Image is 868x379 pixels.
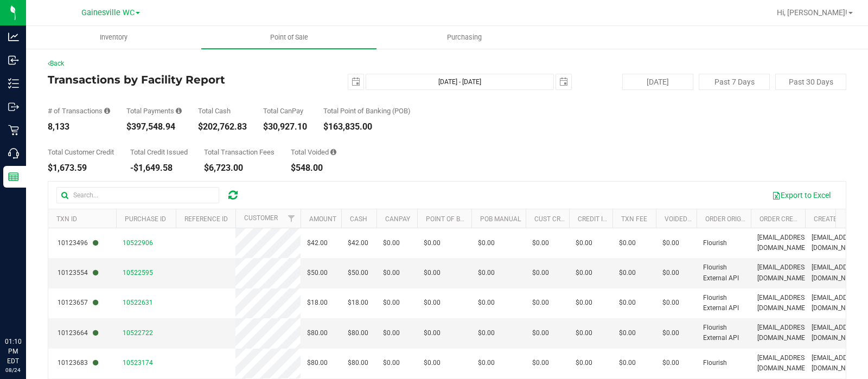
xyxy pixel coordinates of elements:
a: Credit Issued [578,215,623,223]
span: $0.00 [532,238,549,248]
span: $0.00 [662,298,679,308]
span: [EMAIL_ADDRESS][DOMAIN_NAME] [757,293,810,313]
span: $0.00 [576,238,592,248]
a: Cash [350,215,367,223]
div: # of Transactions [48,107,110,114]
div: Total Credit Issued [130,149,188,156]
span: 10523174 [123,359,153,367]
span: $80.00 [348,328,368,338]
span: $0.00 [383,268,400,278]
a: Inventory [26,26,201,49]
a: Amount [309,215,336,223]
p: 01:10 PM EDT [5,337,21,366]
span: [EMAIL_ADDRESS][DOMAIN_NAME] [757,262,810,283]
span: Purchasing [432,33,496,42]
span: $80.00 [307,358,328,368]
span: $0.00 [424,358,441,368]
inline-svg: Analytics [8,31,19,42]
span: $50.00 [307,268,328,278]
span: [EMAIL_ADDRESS][DOMAIN_NAME] [812,262,864,283]
div: Total Cash [198,107,247,114]
div: -$1,649.58 [130,164,188,172]
a: Order Origin [705,215,748,223]
div: $548.00 [291,164,336,172]
div: Total Customer Credit [48,149,114,156]
span: $0.00 [424,328,441,338]
a: Created By [814,215,851,223]
div: $1,673.59 [48,164,114,172]
span: $0.00 [662,328,679,338]
span: $0.00 [383,358,400,368]
span: $0.00 [424,298,441,308]
span: $0.00 [478,298,495,308]
a: Filter [283,209,301,228]
span: $0.00 [662,238,679,248]
span: $0.00 [532,298,549,308]
div: $6,723.00 [204,164,275,172]
span: $0.00 [478,358,495,368]
span: [EMAIL_ADDRESS][DOMAIN_NAME] [812,353,864,374]
div: Total CanPay [263,107,307,114]
i: Sum of all voided payment transaction amounts, excluding tips and transaction fees. [330,149,336,156]
span: $0.00 [424,238,441,248]
span: $0.00 [576,358,592,368]
h4: Transactions by Facility Report [48,74,314,86]
span: $50.00 [348,268,368,278]
button: [DATE] [622,74,693,90]
span: 10123496 [58,238,98,248]
a: Voided Payment [665,215,718,223]
span: 10123683 [58,358,98,368]
span: $18.00 [307,298,328,308]
span: $0.00 [532,358,549,368]
span: $18.00 [348,298,368,308]
span: 10522722 [123,329,153,337]
span: $0.00 [662,358,679,368]
span: Inventory [85,33,142,42]
a: Cust Credit [534,215,574,223]
span: $0.00 [383,298,400,308]
inline-svg: Retail [8,125,19,136]
span: 10123657 [58,298,98,308]
span: $0.00 [619,268,636,278]
span: [EMAIL_ADDRESS][DOMAIN_NAME] [812,293,864,313]
span: select [556,74,571,89]
span: Flourish [703,238,727,248]
span: $80.00 [348,358,368,368]
inline-svg: Inventory [8,78,19,89]
a: Purchase ID [125,215,166,223]
a: Customer [244,214,278,222]
span: [EMAIL_ADDRESS][DOMAIN_NAME] [757,233,810,253]
span: 10522595 [123,269,153,277]
span: $0.00 [576,298,592,308]
span: $0.00 [619,298,636,308]
span: Flourish External API [703,323,744,343]
div: $397,548.94 [126,123,182,131]
a: Point of Banking (POB) [426,215,503,223]
span: 10123664 [58,328,98,338]
span: Flourish External API [703,293,744,313]
i: Count of all successful payment transactions, possibly including voids, refunds, and cash-back fr... [104,107,110,114]
span: $42.00 [348,238,368,248]
span: $0.00 [532,328,549,338]
a: TXN ID [56,215,77,223]
span: Gainesville WC [81,8,135,17]
span: Flourish External API [703,262,744,283]
span: $0.00 [424,268,441,278]
button: Export to Excel [765,186,838,204]
span: $42.00 [307,238,328,248]
span: $0.00 [478,328,495,338]
inline-svg: Inbound [8,55,19,66]
span: $80.00 [307,328,328,338]
inline-svg: Outbound [8,101,19,112]
span: $0.00 [383,238,400,248]
span: [EMAIL_ADDRESS][DOMAIN_NAME] [757,353,810,374]
span: [EMAIL_ADDRESS][DOMAIN_NAME] [757,323,810,343]
div: Total Point of Banking (POB) [323,107,411,114]
div: 8,133 [48,123,110,131]
span: $0.00 [478,268,495,278]
span: $0.00 [619,358,636,368]
p: 08/24 [5,366,21,374]
span: [EMAIL_ADDRESS][DOMAIN_NAME] [812,323,864,343]
button: Past 30 Days [775,74,846,90]
span: 10522906 [123,239,153,247]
